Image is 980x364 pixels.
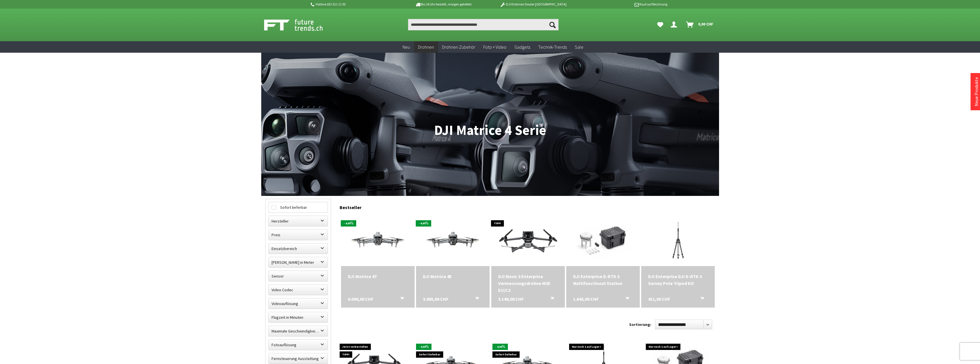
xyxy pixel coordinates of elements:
[403,44,410,50] span: Neu
[694,296,707,303] button: In den Warenkorb
[648,273,708,287] div: DJI Enterprise DJI D-RTK 3 Survey Pole Tripod Kit
[573,273,633,287] div: DJI Enterprise D-RTK 3 Multifunctional Station
[269,230,328,240] label: Preis
[498,296,524,302] span: 3.149,00 CHF
[269,340,328,350] label: Fotoauflösung
[547,19,559,30] button: Suchen
[491,219,565,261] img: DJI Mavic 3E
[483,44,506,50] span: Foto + Video
[488,1,578,8] p: DJI Drohnen Dealer [GEOGRAPHIC_DATA]
[265,123,715,137] h1: DJI Matrice 4 Serie
[269,312,328,322] label: Flugzeit in Minuten
[575,44,583,50] span: Sale
[648,296,670,302] span: 411,00 CHF
[510,41,534,53] a: Gadgets
[468,296,482,303] button: In den Warenkorb
[578,1,667,8] p: Kauf auf Rechnung
[534,41,571,53] a: Technik-Trends
[269,216,328,226] label: Hersteller
[269,285,328,295] label: Video Codec
[442,44,475,50] span: Drohnen Zubehör
[573,296,599,302] span: 1.643,00 CHF
[629,320,651,329] label: Sortierung:
[341,219,415,261] img: DJI Matrice 4T
[269,353,328,364] label: Fernsteuerung Ausstattung
[514,44,530,50] span: Gadgets
[498,273,558,294] div: DJI Mavic 3 Enterprise Vermessungsdrohne M3E EU/C2
[393,296,407,303] button: In den Warenkorb
[418,44,434,50] span: Drohnen
[423,273,483,280] a: DJI Matrice 4E 3.985,00 CHF In den Warenkorb
[438,41,479,53] a: Drohnen Zubehör
[269,243,328,254] label: Einsatzbereich
[348,273,408,280] div: DJI Matrice 4T
[399,1,488,8] p: Bis 16 Uhr bestellt, morgen geliefert.
[544,296,557,303] button: In den Warenkorb
[498,273,558,294] a: DJI Mavic 3 Enterprise Vermessungsdrohne M3E EU/C2 3.149,00 CHF In den Warenkorb
[573,273,633,287] a: DJI Enterprise D-RTK 3 Multifunctional Station 1.643,00 CHF In den Warenkorb
[340,199,715,213] div: Bestseller
[399,41,414,53] a: Neu
[668,19,682,30] a: Dein Konto
[269,202,328,213] label: Sofort lieferbar
[423,273,483,280] div: DJI Matrice 4E
[571,41,587,53] a: Sale
[269,298,328,309] label: Videoauflösung
[414,41,438,53] a: Drohnen
[348,273,408,280] a: DJI Matrice 4T 6.090,00 CHF In den Warenkorb
[416,219,490,261] img: DJI Matrice 4E
[408,19,559,30] input: Produkt, Marke, Kategorie, EAN, Artikelnummer…
[348,296,373,302] span: 6.090,00 CHF
[648,273,708,287] a: DJI Enterprise DJI D-RTK 3 Survey Pole Tripod Kit 411,00 CHF In den Warenkorb
[698,19,713,29] span: 0,00 CHF
[423,296,448,302] span: 3.985,00 CHF
[538,44,567,50] span: Technik-Trends
[310,1,399,8] p: Hotline 032 511 11 03
[264,18,335,32] img: Shop Futuretrends - zur Startseite wechseln
[973,77,979,106] a: Neue Produkte
[619,296,632,303] button: In den Warenkorb
[479,41,510,53] a: Foto + Video
[269,326,328,336] label: Maximale Geschwindigkeit in km/h
[684,19,716,30] a: Warenkorb
[654,19,666,30] a: Meine Favoriten
[569,215,637,266] img: DJI Enterprise D-RTK 3 Multifunctional Station
[269,271,328,281] label: Sensor
[644,215,712,266] img: DJI Enterprise DJI D-RTK 3 Survey Pole Tripod Kit
[269,257,328,267] label: Maximale Flughöhe in Meter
